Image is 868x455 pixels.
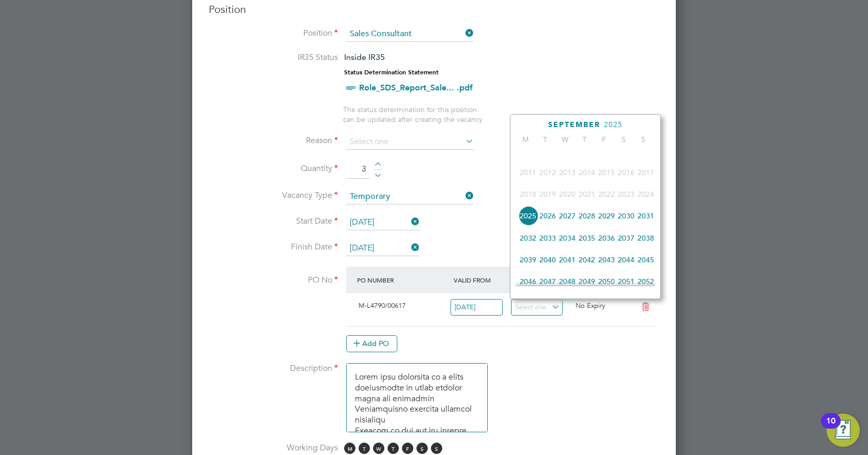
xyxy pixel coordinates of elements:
[616,228,636,248] span: 2037
[346,26,474,42] input: Search for...
[209,3,659,16] h3: Position
[518,163,538,182] span: 2011
[511,299,563,316] input: Select one
[616,163,636,182] span: 2016
[616,206,636,226] span: 2030
[597,250,616,270] span: 2043
[557,184,577,204] span: 2020
[209,216,338,227] label: Start Date
[577,272,597,291] span: 2049
[209,163,338,174] label: Quantity
[209,52,338,63] label: IR35 Status
[577,228,597,248] span: 2035
[518,184,538,204] span: 2018
[344,52,385,62] span: Inside IR35
[518,206,538,226] span: 2025
[557,250,577,270] span: 2041
[594,135,614,144] span: F
[557,206,577,226] span: 2027
[616,272,636,291] span: 2051
[557,163,577,182] span: 2013
[604,120,623,129] span: 2025
[576,301,605,310] span: No Expiry
[597,184,616,204] span: 2022
[827,414,860,447] button: Open Resource Center, 10 new notifications
[518,272,538,291] span: 2046
[557,272,577,291] span: 2048
[518,228,538,248] span: 2032
[209,135,338,146] label: Reason
[575,135,594,144] span: T
[616,250,636,270] span: 2044
[388,443,399,454] span: T
[344,443,355,454] span: M
[614,135,633,144] span: S
[402,443,413,454] span: F
[451,271,512,289] div: Valid From
[538,163,557,182] span: 2012
[577,184,597,204] span: 2021
[597,163,616,182] span: 2015
[354,271,451,289] div: PO Number
[209,275,338,286] label: PO No
[538,272,557,291] span: 2047
[538,184,557,204] span: 2019
[343,105,483,123] span: The status determination for this position can be updated after creating the vacancy
[359,443,370,454] span: T
[431,443,442,454] span: S
[209,28,338,39] label: Position
[346,134,474,150] input: Select one
[209,443,338,453] label: Working Days
[636,163,656,182] span: 2017
[451,299,503,316] input: Select one
[373,443,384,454] span: W
[346,215,420,230] input: Select one
[577,206,597,226] span: 2028
[346,241,420,256] input: Select one
[636,184,656,204] span: 2024
[636,228,656,248] span: 2038
[209,363,338,374] label: Description
[577,250,597,270] span: 2042
[636,250,656,270] span: 2045
[555,135,575,144] span: W
[518,250,538,270] span: 2039
[636,272,656,291] span: 2052
[557,228,577,248] span: 2034
[359,301,406,310] span: M-L4790/00617
[516,135,535,144] span: M
[548,120,600,129] span: September
[616,184,636,204] span: 2023
[538,250,557,270] span: 2040
[597,228,616,248] span: 2036
[346,335,397,352] button: Add PO
[597,272,616,291] span: 2050
[597,206,616,226] span: 2029
[416,443,428,454] span: S
[344,69,439,76] strong: Status Determination Statement
[535,135,555,144] span: T
[577,163,597,182] span: 2014
[359,83,473,92] a: Role_SDS_Report_Sale... .pdf
[209,190,338,201] label: Vacancy Type
[346,189,474,205] input: Select one
[826,421,835,434] div: 10
[636,206,656,226] span: 2031
[209,242,338,253] label: Finish Date
[538,228,557,248] span: 2033
[633,135,653,144] span: S
[538,206,557,226] span: 2026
